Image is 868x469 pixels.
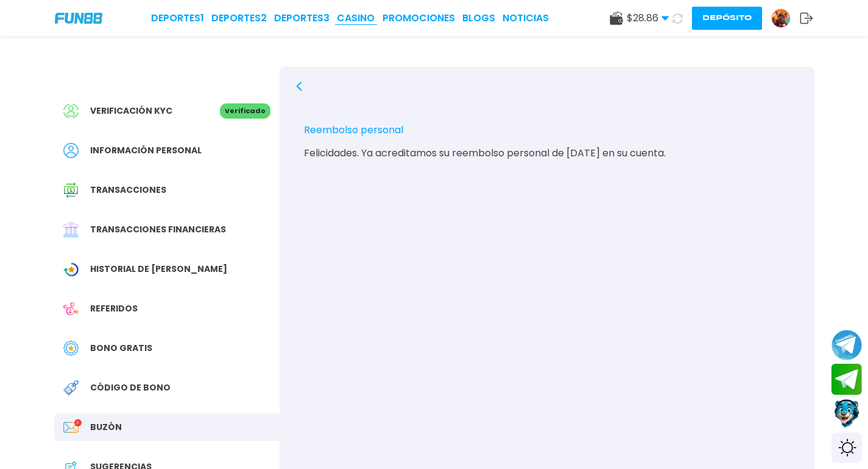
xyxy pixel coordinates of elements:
img: Personal [63,143,79,158]
img: Referral [63,301,79,316]
button: Contact customer service [831,398,862,429]
button: Join telegram [831,364,862,395]
a: BLOGS [462,11,495,26]
img: Transaction History [63,182,79,198]
a: Deportes2 [211,11,267,26]
span: Referidos [90,302,138,315]
a: Wagering TransactionHistorial de [PERSON_NAME] [54,255,280,283]
a: Avatar [771,9,800,28]
a: Redeem BonusCódigo de bono [54,374,280,401]
a: InboxBuzón1 [54,414,280,441]
span: Bono Gratis [90,342,152,355]
button: Depósito [692,7,762,30]
a: Promociones [383,11,455,26]
a: Verificación KYCVerificado [54,97,280,125]
span: Transacciones financieras [90,223,226,236]
img: Wagering Transaction [63,262,79,277]
img: Avatar [772,9,790,27]
span: Verificación KYC [90,105,172,117]
img: Financial Transaction [63,222,79,237]
a: Free BonusBono Gratis [54,335,280,362]
div: [DATE] 17:45:12 [729,125,790,138]
a: CASINO [337,11,375,26]
p: 1 [74,419,82,426]
div: Switch theme [831,433,862,463]
img: Redeem Bonus [63,380,79,395]
span: Código de bono [90,381,171,394]
a: Transaction HistoryTransacciones [54,176,280,204]
a: Deportes1 [151,11,204,26]
img: Free Bonus [63,341,79,356]
button: Join telegram channel [831,329,862,361]
a: PersonalInformación personal [54,137,280,164]
span: Historial de [PERSON_NAME] [90,263,227,276]
span: Transacciones [90,184,166,196]
p: Verificado [220,103,270,119]
img: Inbox [63,420,79,435]
span: Información personal [90,144,202,157]
a: Deportes3 [274,11,330,26]
a: ReferralReferidos [54,295,280,322]
div: Felicidades. Ya acreditamos su reembolso personal de [DATE] en su cuenta. [304,148,790,159]
a: NOTICIAS [503,11,549,26]
img: Company Logo [55,13,102,23]
a: Financial TransactionTransacciones financieras [54,216,280,243]
div: Reembolso personal [304,123,403,137]
span: Buzón [90,421,122,434]
span: $ 28.86 [627,11,669,26]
